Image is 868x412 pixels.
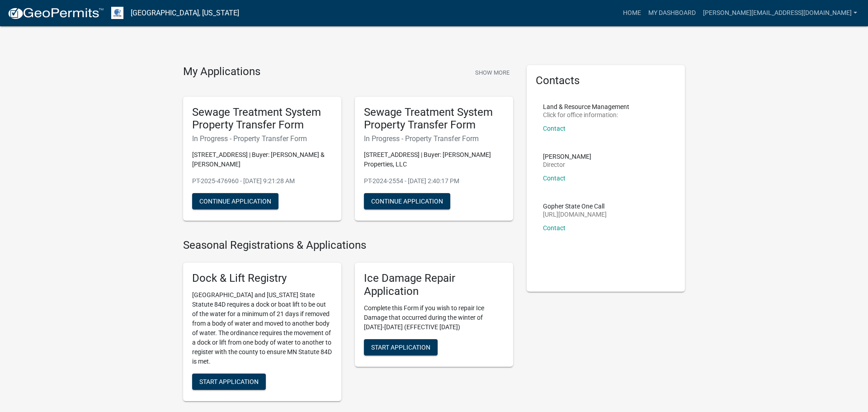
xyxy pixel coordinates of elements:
a: [PERSON_NAME][EMAIL_ADDRESS][DOMAIN_NAME] [699,5,861,22]
h5: Dock & Lift Registry [192,272,332,285]
span: Start Application [371,343,430,350]
img: Otter Tail County, Minnesota [111,7,123,19]
button: Start Application [364,339,438,355]
p: PT-2024-2554 - [DATE] 2:40:17 PM [364,176,504,186]
p: [STREET_ADDRESS] | Buyer: [PERSON_NAME] Properties, LLC [364,150,504,169]
h5: Contacts [536,74,676,87]
h6: In Progress - Property Transfer Form [192,134,332,143]
a: Home [619,5,645,22]
a: Contact [543,224,566,232]
a: [GEOGRAPHIC_DATA], [US_STATE] [131,5,239,21]
button: Continue Application [364,193,450,209]
button: Start Application [192,374,266,390]
h4: Seasonal Registrations & Applications [183,239,513,252]
h6: In Progress - Property Transfer Form [364,134,504,143]
p: [PERSON_NAME] [543,153,591,160]
p: Gopher State One Call [543,203,607,209]
a: Contact [543,125,566,132]
h5: Sewage Treatment System Property Transfer Form [364,106,504,132]
p: [GEOGRAPHIC_DATA] and [US_STATE] State Statute 84D requires a dock or boat lift to be out of the ... [192,290,332,366]
span: Start Application [199,378,259,385]
a: My Dashboard [645,5,699,22]
p: [STREET_ADDRESS] | Buyer: [PERSON_NAME] & [PERSON_NAME] [192,150,332,169]
p: Director [543,161,591,168]
button: Continue Application [192,193,278,209]
h5: Sewage Treatment System Property Transfer Form [192,106,332,132]
p: Land & Resource Management [543,104,629,110]
p: PT-2025-476960 - [DATE] 9:21:28 AM [192,176,332,186]
p: Complete this Form if you wish to repair Ice Damage that occurred during the winter of [DATE]-[DA... [364,303,504,332]
a: Contact [543,175,566,182]
p: Click for office information: [543,112,629,118]
p: [URL][DOMAIN_NAME] [543,211,607,218]
h5: Ice Damage Repair Application [364,272,504,298]
button: Show More [472,65,513,80]
h4: My Applications [183,65,260,79]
